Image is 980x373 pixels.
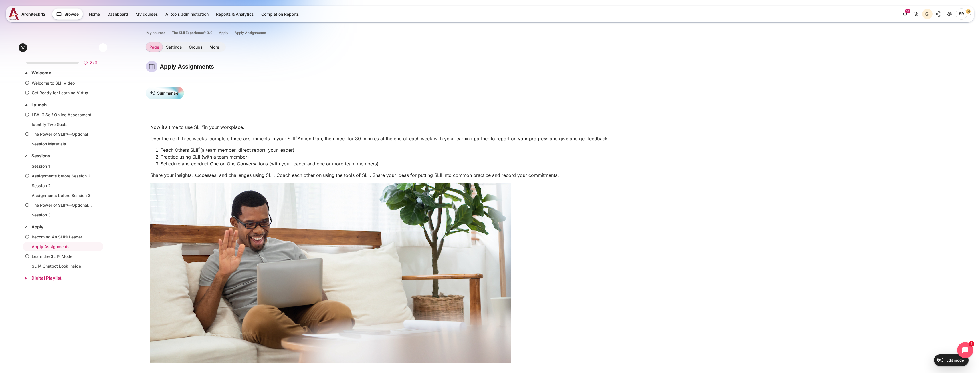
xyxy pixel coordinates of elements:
[23,102,29,108] span: Collapse
[52,8,83,20] button: Browse
[213,9,257,19] a: Reports & Analytics
[911,9,921,19] button: There are 0 unread conversations
[23,275,29,281] span: Expand
[163,42,185,52] a: Settings
[31,224,93,230] a: Apply
[23,153,29,159] span: Collapse
[22,54,104,68] a: 0 / 8
[23,224,29,230] span: Collapse
[132,9,161,19] a: My courses
[956,8,971,20] a: User menu
[31,153,93,159] a: Sessions
[161,153,939,160] li: Practice using SLII (with a team member)
[32,253,92,259] a: Learn the SLII® Model
[235,30,266,35] a: Apply Assignments
[946,358,964,362] span: Edit mode
[150,135,939,142] p: Over the next three weeks, complete three assignments in your SLII Action Plan, then meet for 30 ...
[146,30,165,35] a: My courses
[161,160,939,167] li: Schedule and conduct One on One Conversations (with your leader and one or more team members)
[86,9,103,19] a: Home
[905,9,910,13] div: 16
[146,87,184,99] button: Summarise
[31,102,93,108] a: Launch
[922,9,933,19] button: Light Mode Dark Mode
[198,147,200,151] sup: ®
[9,8,19,20] img: A12
[32,121,92,127] a: Identify Two Goals
[900,9,910,19] div: Show notification window with 16 new notifications
[21,11,45,17] span: Architeck 12
[150,183,511,363] img: GettyImages-1273642850 APPLY
[32,202,92,208] a: The Power of SLII®—Optional (copy)
[219,30,228,35] a: Apply
[206,42,226,52] a: More
[923,10,932,18] div: Dark Mode
[162,9,212,19] a: AI tools administration
[32,212,92,218] a: Session 3
[32,192,92,198] a: Assignments before Session 3
[185,42,206,52] a: Groups
[64,11,79,17] span: Browse
[934,9,944,19] button: Languages
[32,234,92,240] a: Becoming An SLII® Leader
[32,163,92,169] a: Session 1
[31,70,93,76] a: Welcome
[9,8,48,20] a: A12 A12 Architeck 12
[32,141,92,147] a: Session Materials
[32,244,92,250] a: Apply Assignments
[258,9,302,19] a: Completion Reports
[93,60,97,65] span: / 8
[32,80,92,86] a: Welcome to SLII Video
[32,112,92,118] a: LBAII® Self Online Assessment
[32,183,92,189] a: Session 2
[945,9,955,19] a: Site administration
[956,8,967,20] span: Songklod Riraroengjaratsaeng
[150,124,939,131] p: Now it’s time to use SLII in your workplace.
[104,9,132,19] a: Dashboard
[23,70,29,76] span: Collapse
[146,42,163,52] a: Page
[32,131,92,137] a: The Power of SLII®—Optional
[32,90,92,96] a: Get Ready for Learning Virtually
[160,63,214,70] h4: Apply Assignments
[146,29,943,37] nav: Navigation bar
[32,263,92,269] a: SLII® Chatbot Look Inside
[31,275,93,282] a: Digital Playlist
[161,147,939,153] li: Teach Others SLII (a team member, direct report, your leader)
[172,30,213,35] a: The SLII Experience™ 3.0
[295,135,298,139] sup: ®
[150,172,939,179] p: Share your insights, successes, and challenges using SLII. Coach each other on using the tools of...
[202,124,204,128] sup: ®
[32,173,92,179] a: Assignments before Session 2
[90,60,92,65] span: 0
